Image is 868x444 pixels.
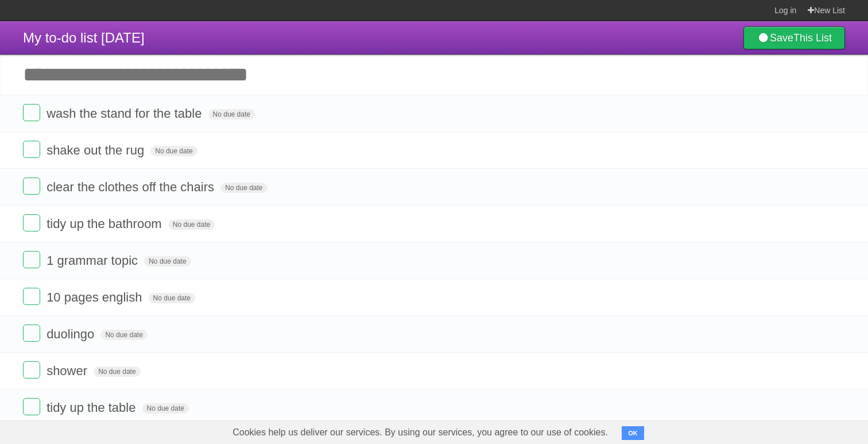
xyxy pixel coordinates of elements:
span: No due date [144,256,191,267]
span: tidy up the bathroom [46,217,165,231]
button: OK [622,426,644,440]
span: No due date [208,109,255,119]
span: shake out the rug [46,143,147,157]
span: wash the stand for the table [46,106,204,121]
span: My to-do list [DATE] [23,30,145,45]
label: Done [23,325,40,342]
span: No due date [100,330,147,340]
label: Done [23,141,40,158]
span: No due date [94,366,140,377]
span: 1 grammar topic [46,253,141,268]
span: clear the clothes off the chairs [46,180,217,194]
label: Done [23,398,40,415]
span: 10 pages english [46,290,145,304]
a: SaveThis List [743,26,845,49]
span: Cookies help us deliver our services. By using our services, you agree to our use of cookies. [221,421,619,444]
label: Done [23,251,40,268]
label: Done [23,177,40,195]
span: tidy up the table [46,400,138,415]
label: Done [23,104,40,121]
span: No due date [149,293,195,303]
span: shower [46,364,90,378]
span: No due date [150,146,197,156]
label: Done [23,214,40,231]
span: duolingo [46,327,97,341]
b: This List [793,32,832,44]
span: No due date [168,219,215,230]
label: Done [23,288,40,305]
label: Done [23,361,40,379]
span: No due date [142,403,189,414]
span: No due date [220,183,267,193]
